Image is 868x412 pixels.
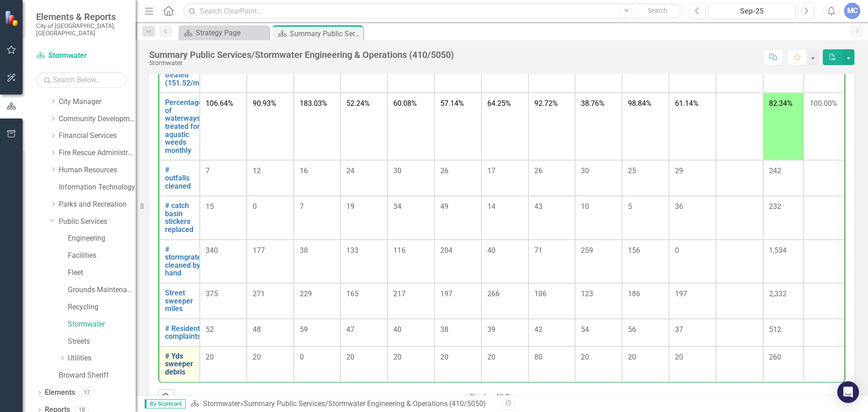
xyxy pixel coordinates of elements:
[487,325,495,334] span: 39
[487,246,495,255] span: 40
[59,182,136,193] a: Information Technology
[45,388,75,398] a: Elements
[300,325,308,334] span: 59
[581,289,593,298] span: 123
[59,199,136,210] a: Parks and Recreation
[346,202,354,211] span: 19
[253,325,261,334] span: 48
[253,246,265,255] span: 177
[165,166,194,190] a: # outfalls cleaned
[487,166,495,175] span: 17
[290,28,361,39] div: Summary Public Services/Stormwater Engineering & Operations (410/5050)
[36,72,127,88] input: Search Below...
[59,131,136,141] a: Financial Services
[440,353,448,361] span: 20
[159,240,200,283] td: Double-Click to Edit Right Click for Context Menu
[675,99,698,108] span: 61.14%
[206,353,214,361] span: 20
[675,289,687,298] span: 197
[59,97,136,107] a: City Manager
[675,202,683,211] span: 36
[145,399,186,408] span: By Scorecard
[159,196,200,239] td: Double-Click to Edit Right Click for Context Menu
[59,165,136,175] a: Human Resources
[487,289,500,298] span: 266
[581,246,593,255] span: 259
[300,289,312,298] span: 229
[534,99,558,108] span: 92.72%
[769,246,787,255] span: 1,534
[68,233,136,244] a: Engineering
[206,289,218,298] span: 375
[253,353,261,361] span: 20
[487,99,511,108] span: 64.25%
[36,22,127,37] small: City of [GEOGRAPHIC_DATA], [GEOGRAPHIC_DATA]
[159,346,200,382] td: Double-Click to Edit Right Click for Context Menu
[80,389,94,397] div: 17
[253,99,276,108] span: 90.93%
[769,99,793,108] span: 82.34%
[628,166,636,175] span: 25
[159,160,200,196] td: Double-Click to Edit Right Click for Context Menu
[68,302,136,313] a: Recycling
[628,246,640,255] span: 156
[165,99,203,154] a: Percentage of waterways treated for aquatic weeds monthly
[181,27,267,38] a: Strategy Page
[440,166,448,175] span: 26
[59,217,136,227] a: Public Services
[5,10,20,26] img: ClearPoint Strategy
[159,93,200,160] td: Double-Click to Edit Right Click for Context Menu
[393,289,406,298] span: 217
[206,325,214,334] span: 52
[708,3,795,19] button: Sep-25
[628,353,636,361] span: 20
[300,99,327,108] span: 183.03%
[165,55,217,87] a: # acres waterways treated (151.52/month)
[635,5,680,17] button: Search
[712,6,792,17] div: Sep-25
[190,399,495,409] div: »
[346,289,359,298] span: 165
[149,60,454,66] div: Stormwater
[346,99,370,108] span: 52.24%
[244,399,486,408] div: Summary Public Services/Stormwater Engineering & Operations (410/5050)
[487,202,495,211] span: 14
[68,268,136,278] a: Fleet
[165,289,194,313] a: Street sweeper miles
[675,166,683,175] span: 29
[440,289,453,298] span: 197
[253,202,257,211] span: 0
[346,353,354,361] span: 20
[59,148,136,158] a: Fire Rescue Administration
[300,353,304,361] span: 0
[769,325,781,334] span: 512
[149,50,454,60] div: Summary Public Services/Stormwater Engineering & Operations (410/5050)
[534,325,542,334] span: 42
[581,353,589,361] span: 20
[675,325,683,334] span: 37
[675,246,679,255] span: 0
[59,114,136,124] a: Community Development
[68,336,136,347] a: Streets
[440,202,448,211] span: 49
[300,166,308,175] span: 16
[844,3,860,19] button: MC
[159,283,200,319] td: Double-Click to Edit Right Click for Context Menu
[769,289,787,298] span: 2,332
[581,99,604,108] span: 38.76%
[59,370,136,381] a: Broward Sheriff
[206,166,210,175] span: 7
[534,202,542,211] span: 43
[628,325,636,334] span: 56
[628,202,632,211] span: 5
[628,289,640,298] span: 186
[581,166,589,175] span: 30
[393,325,401,334] span: 40
[769,166,781,175] span: 242
[206,202,214,211] span: 15
[159,319,200,346] td: Double-Click to Edit Right Click for Context Menu
[165,352,194,376] a: # Yds sweeper debris
[769,202,781,211] span: 232
[203,399,240,408] a: Stormwater
[534,353,542,361] span: 80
